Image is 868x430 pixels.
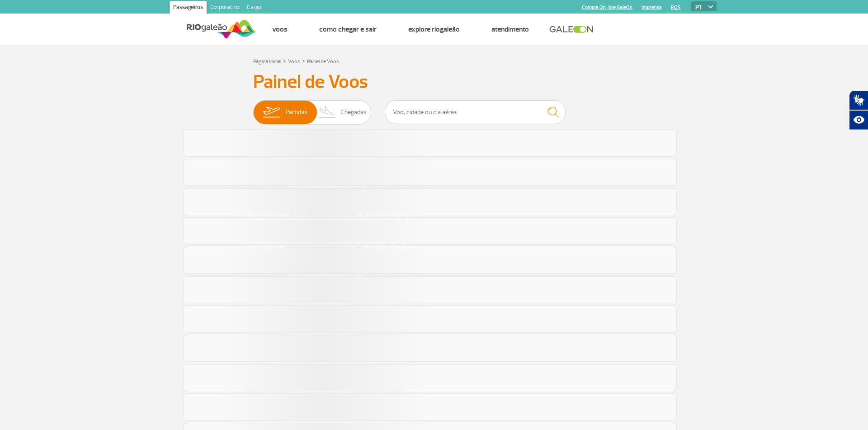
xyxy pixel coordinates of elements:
input: Voo, cidade ou cia aérea [385,100,566,124]
div: Plugin de acessibilidade da Hand Talk. [849,90,868,130]
button: Abrir tradutor de língua de sinais. [849,90,868,110]
img: slider-desembarque [314,101,340,124]
a: Voos [288,58,300,65]
a: Voos [272,25,288,34]
a: Como chegar e sair [319,25,377,34]
a: RQS [671,5,681,10]
a: Atendimento [491,25,529,34]
a: Corporativo [207,1,243,15]
span: Chegadas [340,101,367,124]
a: Imprensa [642,5,662,10]
img: slider-embarque [257,101,286,124]
span: Partidas [286,101,307,124]
a: Cargo [243,1,265,15]
a: Explore RIOgaleão [408,25,460,34]
a: Página Inicial [253,58,281,65]
a: Passageiros [170,1,207,15]
h3: Painel de Voos [253,71,615,93]
a: Compra On-line GaleOn [582,5,632,10]
button: Abrir recursos assistivos. [849,110,868,130]
a: Painel de Voos [307,58,339,65]
a: > [302,55,305,66]
a: > [283,55,286,66]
